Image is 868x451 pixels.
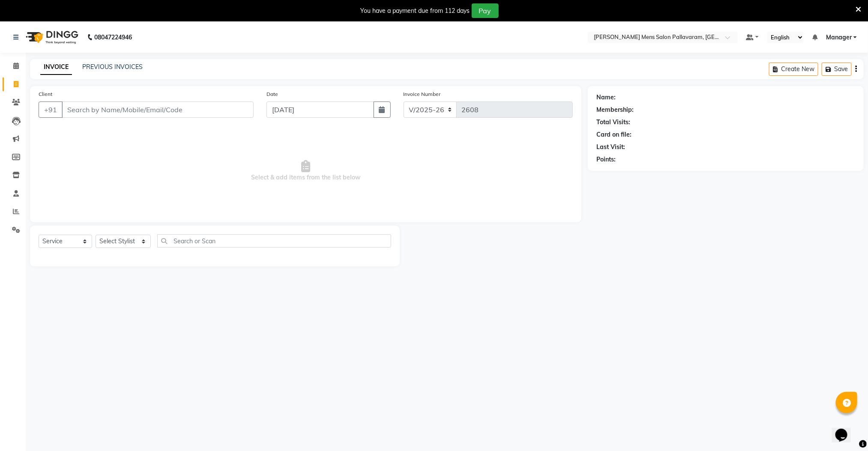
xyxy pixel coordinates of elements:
div: Last Visit: [596,143,625,152]
b: 08047224946 [94,25,132,49]
div: Membership: [596,105,634,114]
input: Search or Scan [157,234,392,248]
div: You have a payment due from 112 days [361,6,470,15]
iframe: chat widget [832,417,859,442]
button: +91 [39,102,63,118]
div: Points: [596,155,616,164]
input: Search by Name/Mobile/Email/Code [62,102,254,118]
label: Invoice Number [404,90,441,98]
span: Select & add items from the list below [39,128,573,214]
a: INVOICE [40,60,72,75]
span: Manager [826,33,852,42]
label: Client [39,90,52,98]
img: logo [22,25,81,49]
button: Pay [472,3,499,18]
label: Date [266,90,278,98]
div: Total Visits: [596,118,630,127]
button: Save [822,63,852,76]
a: PREVIOUS INVOICES [82,63,143,71]
div: Card on file: [596,130,632,139]
div: Name: [596,93,616,102]
button: Create New [769,63,818,76]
